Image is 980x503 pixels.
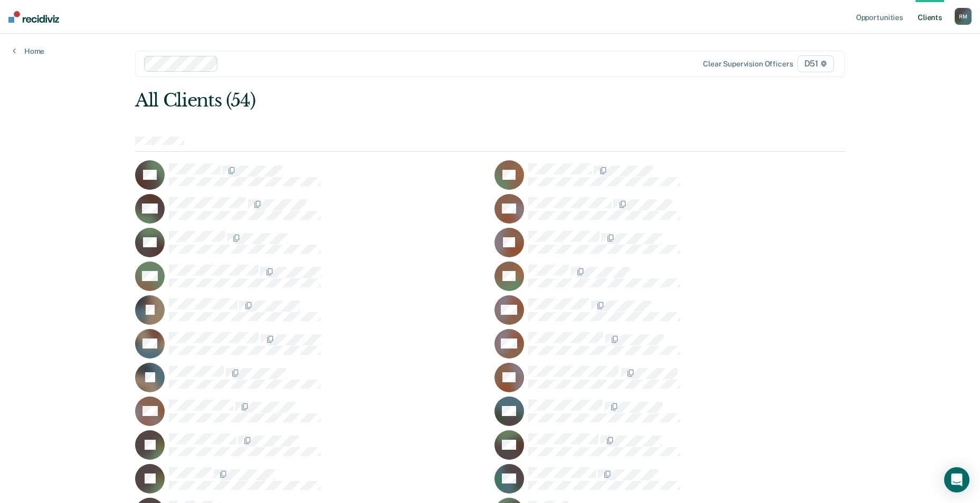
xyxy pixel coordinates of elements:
[13,46,44,56] a: Home
[135,90,703,111] div: All Clients (54)
[703,60,793,69] div: Clear supervision officers
[797,55,834,72] span: D51
[955,8,972,25] button: RM
[955,8,972,25] div: R M
[944,467,969,492] div: Open Intercom Messenger
[8,11,59,23] img: Recidiviz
